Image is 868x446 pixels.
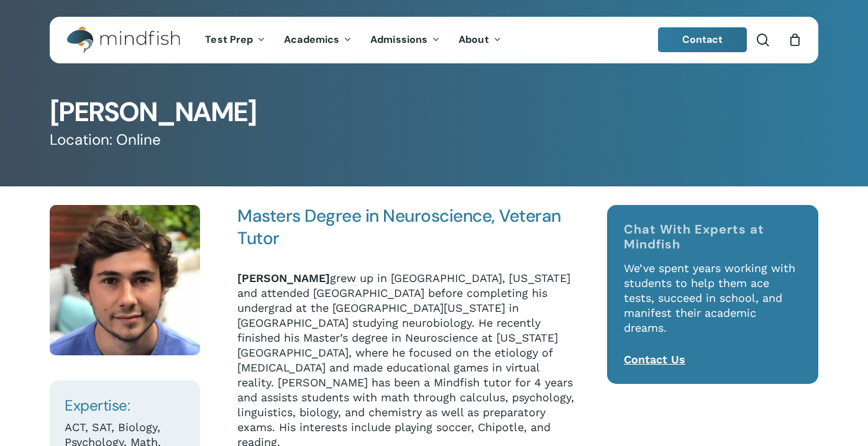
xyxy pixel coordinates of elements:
[459,33,489,46] span: About
[50,17,818,63] header: Main Menu
[624,353,685,366] a: Contact Us
[237,205,576,250] h4: Masters Degree in Neuroscience, Veteran Tutor
[196,35,275,45] a: Test Prep
[284,33,339,46] span: Academics
[196,17,510,63] nav: Main Menu
[50,99,818,125] h1: [PERSON_NAME]
[237,271,330,284] strong: [PERSON_NAME]
[624,261,802,352] p: We’ve spent years working with students to help them ace tests, succeed in school, and manifest t...
[65,396,130,415] span: Expertise:
[50,205,200,355] img: Augie Bennett Headshot
[682,33,723,46] span: Contact
[449,35,511,45] a: About
[205,33,253,46] span: Test Prep
[370,33,427,46] span: Admissions
[658,27,747,52] a: Contact
[275,35,361,45] a: Academics
[361,35,449,45] a: Admissions
[624,222,802,252] h4: Chat With Experts at Mindfish
[50,130,161,150] span: Location: Online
